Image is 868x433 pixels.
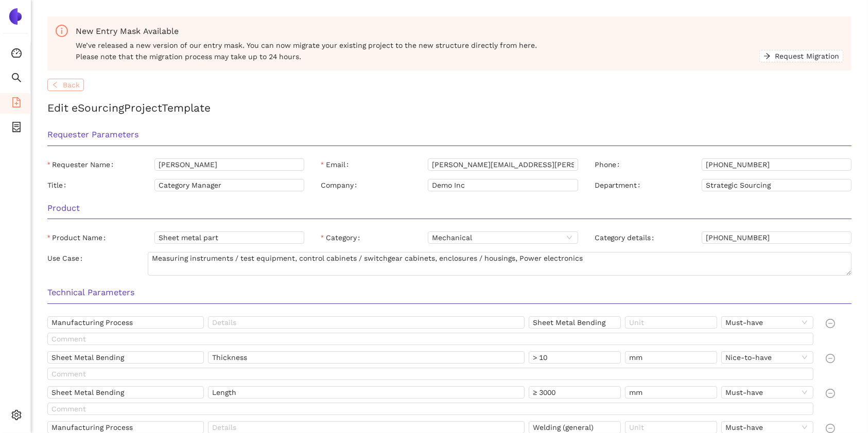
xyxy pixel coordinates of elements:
[625,386,717,399] input: Unit
[7,8,24,25] img: Logo
[11,118,22,139] span: container
[47,351,204,364] input: Name
[702,231,852,244] input: Category details
[47,286,852,299] h3: Technical Parameters
[775,50,839,62] span: Request Migration
[47,99,852,116] h2: Edit eSourcing Project Template
[826,319,835,328] span: minus-circle
[47,179,70,191] label: Title
[428,179,578,191] input: Company
[47,316,204,329] input: Name
[47,403,813,415] input: Comment
[47,231,110,244] label: Product Name
[432,232,574,243] span: Mechanical
[208,316,525,329] input: Details
[826,354,835,363] span: minus-circle
[763,52,771,61] span: arrow-right
[529,316,621,329] input: Value
[51,81,59,89] span: left
[321,231,363,244] label: Category
[625,316,717,329] input: Unit
[47,158,117,171] label: Requester Name
[208,386,525,399] input: Details
[47,79,84,91] button: leftBack
[595,231,658,244] label: Category details
[725,422,809,433] span: Must-have
[56,25,68,37] span: info-circle
[154,158,304,171] input: Requester Name
[529,351,621,364] input: Value
[47,386,204,399] input: Name
[63,79,80,91] span: Back
[595,179,645,191] label: Department
[625,351,717,364] input: Unit
[76,25,843,38] div: New Entry Mask Available
[11,94,22,114] span: file-add
[47,368,813,380] input: Comment
[826,389,835,398] span: minus-circle
[11,44,22,65] span: dashboard
[702,158,852,171] input: Phone
[47,333,813,345] input: Comment
[148,252,852,276] textarea: Use Case
[321,158,352,171] label: Email
[428,158,578,171] input: Email
[826,424,835,433] span: minus-circle
[47,252,86,264] label: Use Case
[759,50,843,62] button: arrow-rightRequest Migration
[47,128,852,141] h3: Requester Parameters
[208,351,525,364] input: Details
[154,179,304,191] input: Title
[702,179,852,191] input: Department
[154,231,304,244] input: Product Name
[76,40,759,62] span: We’ve released a new version of our entry mask. You can now migrate your existing project to the ...
[725,387,809,398] span: Must-have
[529,386,621,399] input: Value
[11,406,22,427] span: setting
[321,179,361,191] label: Company
[725,352,809,363] span: Nice-to-have
[47,202,852,215] h3: Product
[595,158,624,171] label: Phone
[725,317,809,328] span: Must-have
[11,69,22,89] span: search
